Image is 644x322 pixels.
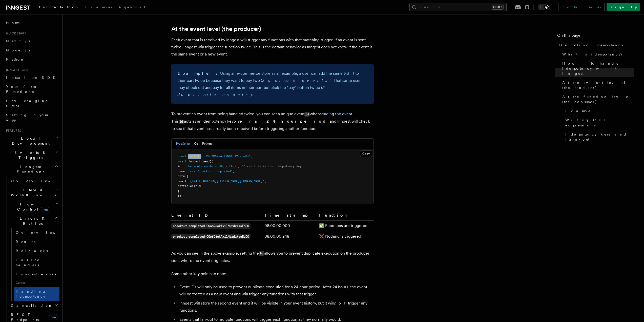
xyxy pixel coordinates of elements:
[178,189,179,193] span: }
[178,194,181,198] span: })
[178,169,185,173] span: name
[234,119,330,124] strong: over a 24 hour period
[16,289,46,298] span: Handling idempotency
[9,216,55,226] span: Errors & Retries
[9,301,59,310] button: Cancellation
[9,214,59,228] button: Errors & Retries
[4,55,59,64] a: Python
[262,231,317,242] td: 08:00:00.248
[224,164,234,168] span: cartId
[49,314,57,320] span: new
[16,249,48,253] span: Rollbacks
[16,240,35,244] span: Retries
[557,32,634,41] h4: On this page
[190,179,264,183] span: [EMAIL_ADDRESS][PERSON_NAME][DOMAIN_NAME]'
[6,57,25,61] span: Python
[171,110,374,132] p: To prevent an event from being handled twice, you can set a unique event when . This acts as an i...
[9,176,59,185] a: Overview
[37,5,79,9] span: Documentation
[4,148,59,162] button: Events & Triggers
[194,139,198,149] button: Go
[562,52,626,57] span: What is idempotency?
[6,39,30,43] span: Next.js
[177,71,220,76] strong: Example:
[4,68,28,72] span: Inngest tour
[118,5,145,9] span: AgentKit
[11,179,63,183] span: Overview
[334,301,348,306] em: not
[4,96,59,110] a: Leveraging Steps
[560,50,634,59] a: What is idempotency?
[16,231,68,235] span: Overview
[9,185,59,200] button: Steps & Workflows
[563,130,634,144] a: Idempotency keys and fan-out
[9,202,56,212] span: Flow Control
[177,85,324,97] em: 2 duplicate events
[201,160,210,163] span: .send
[178,164,181,168] span: id
[317,220,373,231] td: ✅ Functions are triggered
[14,279,59,287] span: Guides
[264,179,266,183] span: ,
[178,184,188,188] span: cartId
[185,169,186,173] span: :
[82,2,115,14] a: Examples
[185,174,186,178] span: :
[9,187,56,198] span: Steps & Workflows
[178,174,185,178] span: data
[317,212,373,221] th: Function
[178,179,186,183] span: email
[4,31,26,35] span: Quick start
[4,162,59,176] button: Inngest Functions
[171,270,374,277] p: Some other key points to note:
[262,220,317,231] td: 08:00:00.000
[14,255,59,270] a: Failure handlers
[171,212,262,221] th: Event ID
[171,223,251,229] code: checkout-completed-CGo5Q5ekAxilN92d27asEoDO
[565,108,591,113] span: Example
[262,78,330,83] em: 2 unique events
[558,3,605,11] a: Contact sales
[14,228,59,237] a: Overview
[559,43,623,48] span: Handling idempotency
[178,283,374,298] li: Event IDs will only be used to prevent duplicate execution for a 24 hour period. After 24 hours, ...
[262,212,317,221] th: Timestamp
[6,48,30,52] span: Node.js
[565,118,634,128] span: Writing CEL expressions
[560,59,634,78] a: How to handle idempotency with Inngest
[4,134,59,148] button: Local Development
[85,5,112,9] span: Examples
[607,3,640,11] a: Sign Up
[4,150,55,160] span: Events & Triggers
[6,75,58,80] span: Install the SDK
[9,200,59,214] button: Flow Controlnew
[4,46,59,55] a: Node.js
[188,155,199,158] span: cartId
[562,61,634,76] span: How to handle idempotency with Inngest
[360,150,372,157] button: Copy
[177,70,368,98] p: Using an e-commerce store as an example, a user can add the same t-shirt to their cart twice beca...
[179,120,184,124] code: id
[220,164,224,168] span: ${
[190,184,201,188] span: cartId
[4,136,55,146] span: Local Development
[409,3,507,11] button: Search...Ctrl+K
[14,270,59,279] a: Inngest errors
[560,92,634,106] a: At the function level (the consumer)
[14,237,59,246] a: Retries
[178,300,374,314] li: Inngest will store the second event and it will be visible in your event history, but it will tri...
[538,4,550,10] button: Toggle dark mode
[317,231,373,242] td: ❌ Nothing is triggered
[185,164,220,168] span: `checkout-completed-
[4,164,55,174] span: Inngest Functions
[201,155,202,158] span: =
[557,41,634,50] a: Handling idempotency
[563,116,634,130] a: Writing CEL expressions
[9,228,59,301] div: Errors & Retries
[4,82,59,96] a: Your first Functions
[34,2,82,14] a: Documentation
[6,113,50,122] span: Setting up your app
[204,155,250,158] span: 'CGo5Q5ekAxilN92d27asEoDO'
[565,132,634,142] span: Idempotency keys and fan-out
[4,73,59,82] a: Install the SDK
